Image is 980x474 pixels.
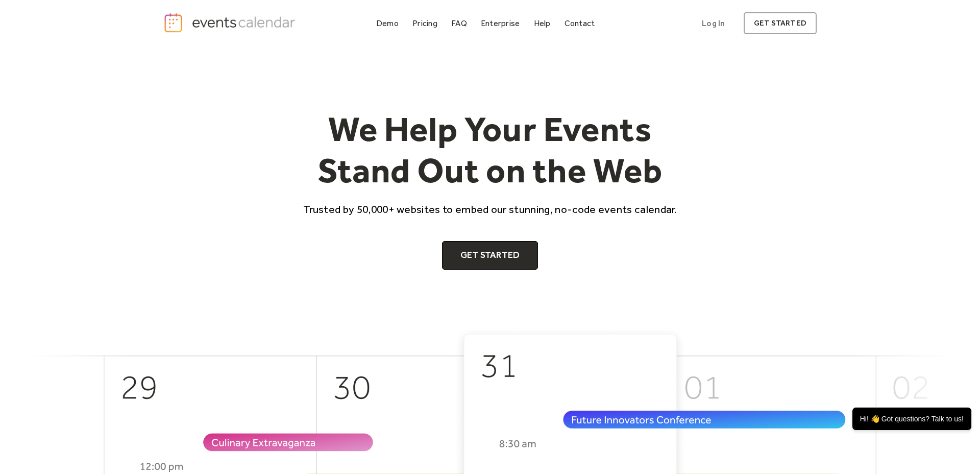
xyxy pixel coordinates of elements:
a: Pricing [408,16,442,30]
div: Contact [565,20,595,26]
p: Trusted by 50,000+ websites to embed our stunning, no-code events calendar. [294,202,686,217]
a: Log In [692,12,735,34]
div: Enterprise [481,20,520,26]
a: FAQ [447,16,471,30]
div: Pricing [412,20,437,26]
div: Demo [376,20,399,26]
a: Enterprise [477,16,524,30]
div: FAQ [451,20,467,26]
a: Contact [560,16,599,30]
a: Help [530,16,555,30]
h1: We Help Your Events Stand Out on the Web [294,108,686,192]
div: Help [534,20,551,26]
a: home [163,12,298,33]
a: get started [744,12,817,34]
a: Get Started [442,241,538,270]
a: Demo [372,16,403,30]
